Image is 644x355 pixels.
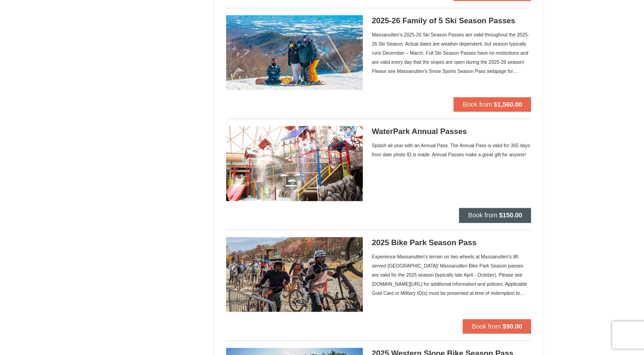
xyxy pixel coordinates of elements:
[226,126,363,201] img: 6619937-36-230dbc92.jpg
[372,238,531,247] h5: 2025 Bike Park Season Pass
[463,101,492,108] span: Book from
[372,141,531,159] div: Splash all year with an Annual Pass. The Annual Pass is valid for 365 days from date photo ID is ...
[499,211,522,219] strong: $150.00
[503,323,522,330] strong: $90.00
[453,97,531,112] button: Book from $1,560.00
[494,101,522,108] strong: $1,560.00
[459,208,531,222] button: Book from $150.00
[226,15,363,90] img: 6619937-205-1660e5b5.jpg
[468,211,497,219] span: Book from
[463,319,531,334] button: Book from $90.00
[372,16,531,26] h5: 2025-26 Family of 5 Ski Season Passes
[372,30,531,76] div: Massanutten's 2025-26 Ski Season Passes are valid throughout the 2025-26 Ski Season. Actual dates...
[372,127,531,136] h5: WaterPark Annual Passes
[226,237,363,312] img: 6619937-163-6ccc3969.jpg
[372,252,531,298] div: Experience Massanutten's terrain on two wheels at Massanutten's lift-served [GEOGRAPHIC_DATA]! Ma...
[472,323,501,330] span: Book from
